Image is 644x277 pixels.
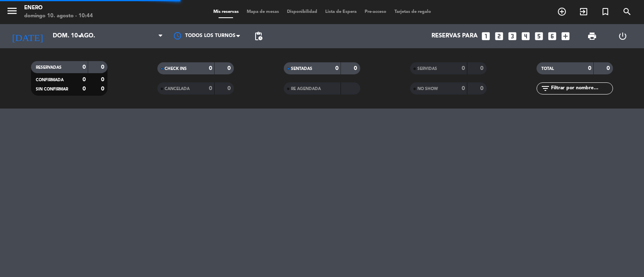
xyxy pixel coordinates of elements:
[227,86,232,91] strong: 0
[83,77,86,82] strong: 0
[83,86,86,92] strong: 0
[165,67,187,71] span: CHECK INS
[227,66,232,71] strong: 0
[36,87,68,91] span: SIN CONFIRMAR
[481,31,491,41] i: looks_one
[101,77,106,82] strong: 0
[462,66,465,71] strong: 0
[254,31,263,41] span: pending_actions
[209,66,212,71] strong: 0
[587,31,597,41] span: print
[480,66,485,71] strong: 0
[547,31,557,41] i: looks_6
[462,86,465,91] strong: 0
[560,31,571,41] i: add_box
[291,87,321,91] span: RE AGENDADA
[291,67,312,71] span: SENTADAS
[601,7,610,16] i: turned_in_not
[24,12,93,20] div: domingo 10. agosto - 10:44
[354,66,359,71] strong: 0
[541,67,554,71] span: TOTAL
[390,10,435,14] span: Tarjetas de regalo
[607,66,611,71] strong: 0
[480,86,485,91] strong: 0
[431,33,478,40] span: Reservas para
[588,66,591,71] strong: 0
[534,31,544,41] i: looks_5
[24,4,93,12] div: Enero
[335,66,339,71] strong: 0
[6,27,49,45] i: [DATE]
[6,5,18,20] button: menu
[75,31,85,41] i: arrow_drop_down
[520,31,531,41] i: looks_4
[361,10,390,14] span: Pre-acceso
[618,31,627,41] i: power_settings_new
[494,31,504,41] i: looks_two
[165,87,190,91] span: CANCELADA
[557,7,567,16] i: add_circle_outline
[417,87,438,91] span: NO SHOW
[417,67,437,71] span: SERVIDAS
[209,10,243,14] span: Mis reservas
[6,5,18,17] i: menu
[321,10,361,14] span: Lista de Espera
[101,86,106,92] strong: 0
[243,10,283,14] span: Mapa de mesas
[579,7,588,16] i: exit_to_app
[283,10,321,14] span: Disponibilidad
[83,64,86,70] strong: 0
[101,64,106,70] strong: 0
[607,24,638,48] div: LOG OUT
[550,84,613,93] input: Filtrar por nombre...
[209,86,212,91] strong: 0
[622,7,632,16] i: search
[541,84,550,93] i: filter_list
[507,31,518,41] i: looks_3
[36,78,64,82] span: CONFIRMADA
[36,66,62,70] span: RESERVADAS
